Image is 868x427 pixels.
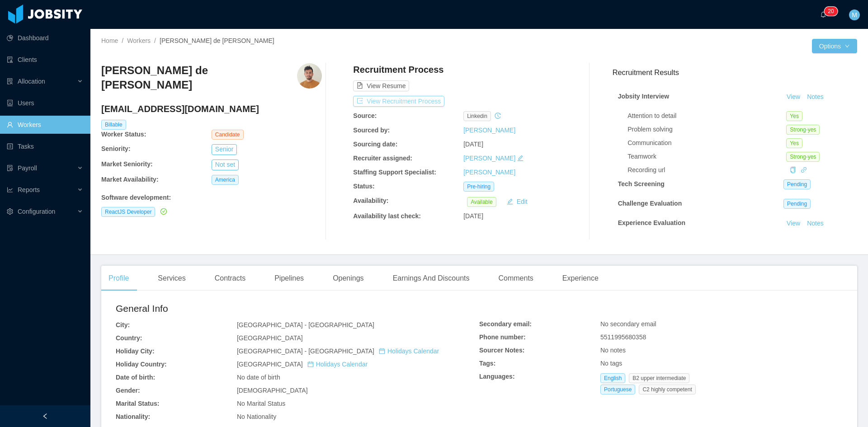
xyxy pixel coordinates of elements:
[618,219,685,226] strong: Experience Evaluation
[555,266,606,291] div: Experience
[297,63,322,89] img: 39c4a469-559f-42d0-8ccd-68625f39ab6e_68ee32d279d9e-400w.png
[7,94,83,112] a: icon: robotUsers
[852,9,857,20] span: M
[618,200,682,207] strong: Challenge Evaluation
[479,373,515,380] b: Languages:
[116,374,155,381] b: Date of birth:
[790,165,796,175] div: Copy
[353,155,412,162] b: Recruiter assigned:
[160,37,274,44] span: [PERSON_NAME] de [PERSON_NAME]
[212,144,237,155] button: Senior
[353,96,444,107] button: icon: exportView Recruitment Process
[7,165,13,171] i: icon: file-protect
[783,179,811,189] span: Pending
[379,348,385,354] i: icon: calendar
[101,145,131,152] b: Seniority:
[101,207,155,217] span: ReactJS Developer
[237,400,285,407] span: No Marital Status
[7,51,83,69] a: icon: auditClients
[831,7,834,16] p: 0
[116,347,155,355] b: Holiday City:
[7,187,13,193] i: icon: line-chart
[353,82,409,89] a: icon: file-textView Resume
[786,138,802,148] span: Yes
[491,266,541,291] div: Comments
[353,127,390,134] b: Sourced by:
[503,196,531,207] button: icon: editEdit
[627,125,786,134] div: Problem solving
[618,93,670,100] strong: Jobsity Interview
[786,125,820,135] span: Strong-yes
[159,208,167,215] a: icon: check-circle
[783,199,811,209] span: Pending
[600,347,626,354] span: No notes
[786,152,820,162] span: Strong-yes
[237,387,308,394] span: [DEMOGRAPHIC_DATA]
[116,387,140,394] b: Gender:
[154,37,156,44] span: /
[783,220,803,227] a: View
[353,112,377,119] b: Source:
[237,374,280,381] span: No date of birth
[803,218,827,229] button: Notes
[353,212,421,220] b: Availability last check:
[101,103,322,115] h4: [EMAIL_ADDRESS][DOMAIN_NAME]
[101,266,136,291] div: Profile
[627,165,786,175] div: Recording url
[127,37,151,44] a: Workers
[627,152,786,161] div: Teamwork
[116,413,150,420] b: Nationality:
[7,137,83,155] a: icon: profileTasks
[212,175,239,185] span: America
[7,29,83,47] a: icon: pie-chartDashboard
[600,359,843,368] div: No tags
[479,320,532,328] b: Secondary email:
[101,37,118,44] a: Home
[212,160,239,170] button: Not set
[600,333,646,341] span: 5511995680358
[353,183,374,190] b: Status:
[237,321,374,328] span: [GEOGRAPHIC_DATA] - [GEOGRAPHIC_DATA]
[600,320,656,328] span: No secondary email
[463,169,515,176] a: [PERSON_NAME]
[629,373,689,383] span: B2 upper intermediate
[463,155,515,162] a: [PERSON_NAME]
[820,11,826,18] i: icon: bell
[613,67,857,78] h3: Recruitment Results
[786,111,802,121] span: Yes
[463,212,483,220] span: [DATE]
[386,266,477,291] div: Earnings And Discounts
[790,167,796,173] i: icon: copy
[517,155,524,161] i: icon: edit
[116,334,142,342] b: Country:
[18,164,37,172] span: Payroll
[463,127,515,134] a: [PERSON_NAME]
[627,111,786,121] div: Attention to detail
[627,138,786,148] div: Communication
[18,186,40,193] span: Reports
[151,266,193,291] div: Services
[801,167,807,173] i: icon: link
[828,7,831,16] p: 2
[639,385,695,394] span: C2 highly competent
[600,373,625,383] span: English
[208,266,253,291] div: Contracts
[7,78,13,84] i: icon: solution
[812,39,857,53] button: Optionsicon: down
[803,239,827,250] button: Notes
[325,266,371,291] div: Openings
[353,169,436,176] b: Staffing Support Specialist:
[353,80,409,91] button: icon: file-textView Resume
[267,266,311,291] div: Pipelines
[379,347,439,355] a: icon: calendarHolidays Calendar
[18,208,55,215] span: Configuration
[618,180,665,188] strong: Tech Screening
[160,208,167,215] i: icon: check-circle
[116,400,159,407] b: Marital Status:
[479,347,524,354] b: Sourcer Notes:
[495,113,501,119] i: icon: history
[116,321,130,328] b: City:
[801,166,807,174] a: icon: link
[212,130,244,140] span: Candidate
[237,334,303,342] span: [GEOGRAPHIC_DATA]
